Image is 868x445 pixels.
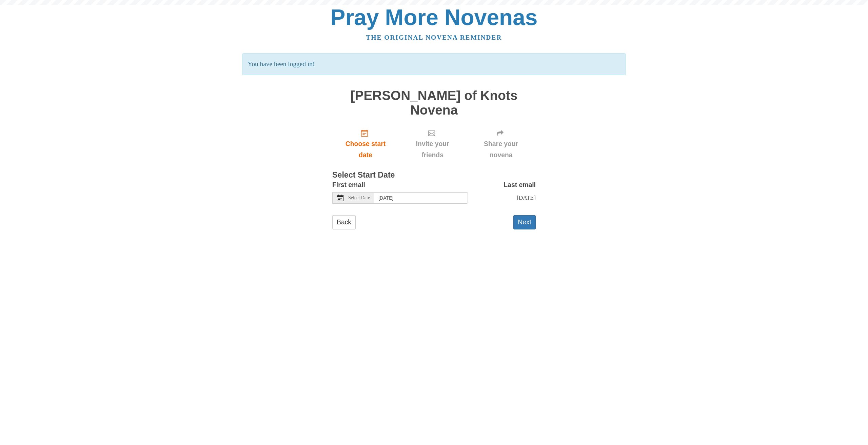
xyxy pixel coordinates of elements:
button: Next [513,215,536,229]
span: Share your novena [473,138,529,161]
a: The original novena reminder [366,34,502,41]
h3: Select Start Date [332,171,536,180]
label: Last email [504,179,536,190]
a: Pray More Novenas [331,5,538,30]
p: You have been logged in! [242,53,626,75]
span: Invite your friends [406,138,459,161]
span: Select Date [348,196,370,200]
a: Choose start date [332,124,399,164]
h1: [PERSON_NAME] of Knots Novena [332,88,536,117]
div: Click "Next" to confirm your start date first. [466,124,536,164]
span: [DATE] [517,194,536,201]
label: First email [332,179,365,190]
div: Click "Next" to confirm your start date first. [399,124,466,164]
span: Choose start date [339,138,392,161]
a: Back [332,215,356,229]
